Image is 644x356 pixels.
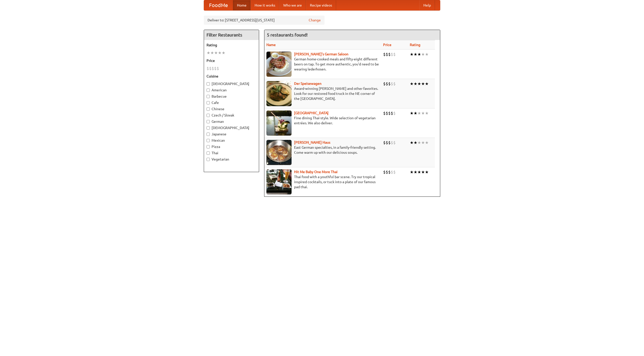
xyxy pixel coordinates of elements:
label: American [207,88,256,93]
img: babythai.jpg [266,169,292,194]
input: Vegetarian [207,158,210,161]
li: $ [388,110,391,116]
li: ★ [218,50,222,56]
label: Pizza [207,144,256,149]
li: $ [386,140,388,145]
h5: Cuisine [207,74,256,79]
li: ★ [410,169,414,175]
li: $ [207,66,209,71]
li: ★ [414,140,417,145]
label: Czech / Slovak [207,113,256,118]
li: ★ [410,52,414,57]
li: $ [393,140,396,145]
input: Thai [207,151,210,155]
li: $ [214,66,217,71]
li: $ [388,140,391,145]
li: $ [386,52,388,57]
p: Award-winning [PERSON_NAME] and other favorites. Look for our restored food truck in the NE corne... [266,86,379,101]
img: satay.jpg [266,110,292,136]
li: ★ [222,50,225,56]
li: ★ [421,169,425,175]
img: esthers.jpg [266,52,292,77]
input: Cafe [207,101,210,104]
a: Price [383,43,391,47]
li: $ [383,140,386,145]
a: FoodMe [204,0,233,10]
input: Mexican [207,139,210,142]
li: ★ [421,52,425,57]
a: [PERSON_NAME]'s German Saloon [294,52,348,56]
li: ★ [425,110,429,116]
li: ★ [421,110,425,116]
input: [DEMOGRAPHIC_DATA] [207,82,210,86]
input: Japanese [207,133,210,136]
a: Help [419,0,435,10]
li: ★ [414,169,417,175]
input: [DEMOGRAPHIC_DATA] [207,126,210,130]
li: $ [391,52,393,57]
input: German [207,120,210,123]
li: ★ [421,140,425,145]
li: $ [383,110,386,116]
li: $ [391,140,393,145]
li: $ [388,169,391,175]
p: Thai food with a youthful bar scene. Try our tropical inspired cocktails, or tuck into a plate of... [266,174,379,189]
p: East German specialties, in a family-friendly setting. Come warm up with our delicious soups. [266,145,379,155]
li: ★ [414,110,417,116]
ng-pluralize: 5 restaurants found! [267,32,308,37]
div: Deliver to: [STREET_ADDRESS][US_STATE] [204,16,325,25]
img: kohlhaus.jpg [266,140,292,165]
li: $ [386,110,388,116]
a: [GEOGRAPHIC_DATA] [294,111,329,115]
input: Barbecue [207,95,210,98]
li: $ [391,81,393,87]
label: Barbecue [207,94,256,99]
li: $ [388,81,391,87]
li: ★ [425,81,429,87]
img: speisewagen.jpg [266,81,292,106]
input: Czech / Slovak [207,114,210,117]
li: ★ [210,50,214,56]
a: Hit Me Baby One More Thai [294,170,338,174]
li: ★ [414,52,417,57]
label: Thai [207,150,256,155]
li: $ [209,66,212,71]
a: Name [266,43,276,47]
a: Der Speisewagen [294,82,321,86]
label: Japanese [207,132,256,137]
label: [DEMOGRAPHIC_DATA] [207,125,256,130]
a: Change [309,18,321,23]
li: ★ [425,140,429,145]
li: ★ [425,169,429,175]
a: [PERSON_NAME] Haus [294,140,330,144]
li: ★ [414,81,417,87]
label: Vegetarian [207,157,256,162]
p: Fine dining Thai-style. Wide selection of vegetarian entrées. We also deliver. [266,115,379,126]
a: Rating [410,43,420,47]
label: German [207,119,256,124]
li: ★ [425,52,429,57]
li: ★ [214,50,218,56]
li: ★ [410,140,414,145]
input: Pizza [207,145,210,148]
li: $ [391,169,393,175]
li: ★ [417,169,421,175]
h5: Rating [207,43,256,48]
li: $ [217,66,219,71]
li: $ [388,52,391,57]
li: $ [383,81,386,87]
li: ★ [410,81,414,87]
a: How it works [251,0,279,10]
li: $ [383,169,386,175]
li: $ [393,52,396,57]
h4: Filter Restaurants [204,30,259,40]
li: ★ [410,110,414,116]
a: Home [233,0,251,10]
li: ★ [417,81,421,87]
label: [DEMOGRAPHIC_DATA] [207,81,256,86]
label: Mexican [207,138,256,143]
li: ★ [207,50,210,56]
